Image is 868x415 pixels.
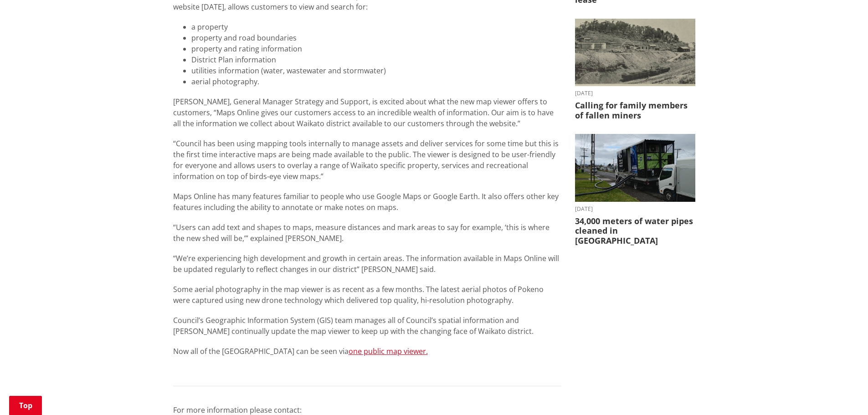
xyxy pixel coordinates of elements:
p: [PERSON_NAME], General Manager Strategy and Support, is excited about what the new map viewer off... [173,96,561,129]
time: [DATE] [575,206,695,212]
li: District Plan information [191,54,561,65]
p: Some aerial photography in the map viewer is as recent as a few months. The latest aerial photos ... [173,284,561,306]
a: one public map viewer. [349,346,428,356]
li: aerial photography. [191,76,561,87]
li: property and rating information [191,43,561,54]
li: a property [191,21,561,32]
p: “Council has been using mapping tools internally to manage assets and deliver services for some t... [173,138,561,182]
h3: 34,000 meters of water pipes cleaned in [GEOGRAPHIC_DATA] [575,216,695,246]
iframe: Messenger Launcher [826,377,859,410]
h3: Calling for family members of fallen miners [575,101,695,120]
li: property and road boundaries [191,32,561,43]
li: utilities information (water, wastewater and stormwater) [191,65,561,76]
a: [DATE] 34,000 meters of water pipes cleaned in [GEOGRAPHIC_DATA] [575,134,695,246]
a: Top [9,396,42,415]
p: “Users can add text and shapes to maps, measure distances and mark areas to say for example, ‘thi... [173,222,561,244]
img: NO-DES unit flushing water pipes in Huntly [575,134,695,202]
time: [DATE] [575,91,695,96]
p: “We’re experiencing high development and growth in certain areas. The information available in Ma... [173,253,561,275]
p: Now all of the [GEOGRAPHIC_DATA] can be seen via [173,346,561,368]
p: Council’s Geographic Information System (GIS) team manages all of Council’s spatial information a... [173,315,561,337]
p: Maps Online has many features familiar to people who use Google Maps or Google Earth. It also off... [173,191,561,213]
a: A black-and-white historic photograph shows a hillside with trees, small buildings, and cylindric... [575,19,695,121]
img: Glen Afton Mine 1939 [575,19,695,87]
